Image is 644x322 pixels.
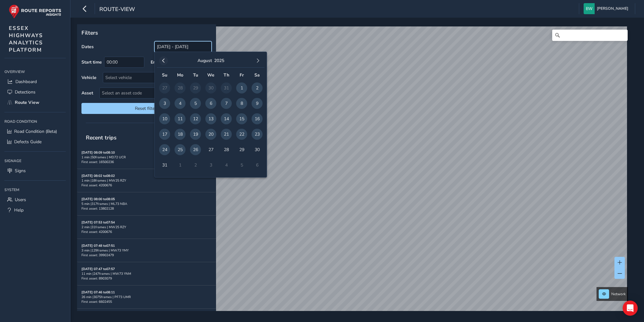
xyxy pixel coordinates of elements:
strong: [DATE] 07:46 to 08:11 [81,290,115,295]
div: 1 min | 18 frames | MW25 RZY [81,178,212,183]
strong: [DATE] 07:53 to 07:54 [81,220,115,225]
span: 5 [190,98,201,109]
span: 25 [175,144,186,155]
span: 7 [221,98,232,109]
strong: [DATE] 08:02 to 08:02 [81,173,115,178]
strong: [DATE] 08:00 to 08:05 [81,197,115,201]
span: 1 [236,82,247,93]
span: 27 [205,144,216,155]
span: Mo [177,72,183,78]
a: Defects Guide [4,137,66,147]
span: 3 [159,98,170,109]
span: Road Condition (Beta) [14,128,57,134]
div: Road Condition [4,117,66,126]
span: First asset: 4200676 [81,183,112,188]
span: Users [15,197,26,203]
span: 23 [252,129,263,140]
span: 2 [252,82,263,93]
span: We [207,72,214,78]
label: Vehicle [81,75,97,81]
div: Overview [4,67,66,76]
span: 29 [236,144,247,155]
div: 26 min | 3075 frames | PF73 UMR [81,295,212,299]
span: 24 [159,144,170,155]
span: First asset: 16500236 [81,160,114,164]
div: 3 min | 129 frames | MW73 YMY [81,248,212,253]
span: Detections [15,89,36,95]
span: 6 [205,98,216,109]
span: 16 [252,113,263,124]
span: Select an asset code [100,88,201,98]
span: Dashboard [15,79,37,85]
span: First asset: 6602455 [81,299,112,304]
span: 15 [236,113,247,124]
strong: [DATE] 07:47 to 07:57 [81,267,115,271]
span: Help [14,207,24,213]
button: 2025 [214,58,224,64]
a: Dashboard [4,76,66,87]
a: Detections [4,87,66,97]
span: 9 [252,98,263,109]
span: 8 [236,98,247,109]
span: Th [224,72,229,78]
span: 10 [159,113,170,124]
div: Open Intercom Messenger [623,301,638,316]
span: Network [611,291,626,297]
img: rr logo [9,4,61,19]
label: Asset [81,90,93,96]
span: Route View [15,99,39,105]
span: First asset: 4200676 [81,229,112,234]
button: Reset filters [81,103,212,114]
div: Signage [4,156,66,166]
div: 2 min | 31 frames | MW25 RZY [81,225,212,229]
a: Signs [4,166,66,176]
span: route-view [99,5,135,14]
span: 13 [205,113,216,124]
strong: [DATE] 08:09 to 08:10 [81,150,115,155]
span: First asset: 13802128 [81,206,114,211]
span: 17 [159,129,170,140]
div: 11 min | 247 frames | MW73 YNM [81,271,212,276]
span: Fr [240,72,244,78]
span: 11 [175,113,186,124]
label: Start time [81,59,102,65]
label: Dates [81,44,94,50]
span: 28 [221,144,232,155]
span: 4 [175,98,186,109]
div: Select vehicle [103,72,201,83]
label: End time [151,59,169,65]
span: First asset: 39902479 [81,253,114,257]
div: System [4,185,66,195]
span: 22 [236,129,247,140]
a: Road Condition (Beta) [4,126,66,137]
span: ESSEX HIGHWAYS ANALYTICS PLATFORM [9,25,43,54]
span: First asset: 8903079 [81,276,112,281]
span: Recent trips [81,129,121,146]
span: 31 [159,160,170,171]
a: Users [4,195,66,205]
button: [PERSON_NAME] [584,3,630,14]
canvas: Map [79,26,627,318]
span: Defects Guide [14,139,42,145]
img: diamond-layout [584,3,595,14]
span: 19 [190,129,201,140]
span: Signs [15,168,26,174]
span: 26 [190,144,201,155]
a: Help [4,205,66,215]
button: August [197,58,212,64]
span: 12 [190,113,201,124]
span: Reset filters [86,105,207,111]
input: Search [552,30,628,41]
span: Tu [193,72,198,78]
span: [PERSON_NAME] [597,3,628,14]
span: 30 [252,144,263,155]
span: 21 [221,129,232,140]
div: 1 min | 50 frames | MD72 UCR [81,155,212,160]
span: Su [162,72,167,78]
span: 14 [221,113,232,124]
p: Filters [81,29,212,37]
a: Route View [4,97,66,108]
span: Sa [254,72,260,78]
span: 20 [205,129,216,140]
strong: [DATE] 07:48 to 07:51 [81,243,115,248]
